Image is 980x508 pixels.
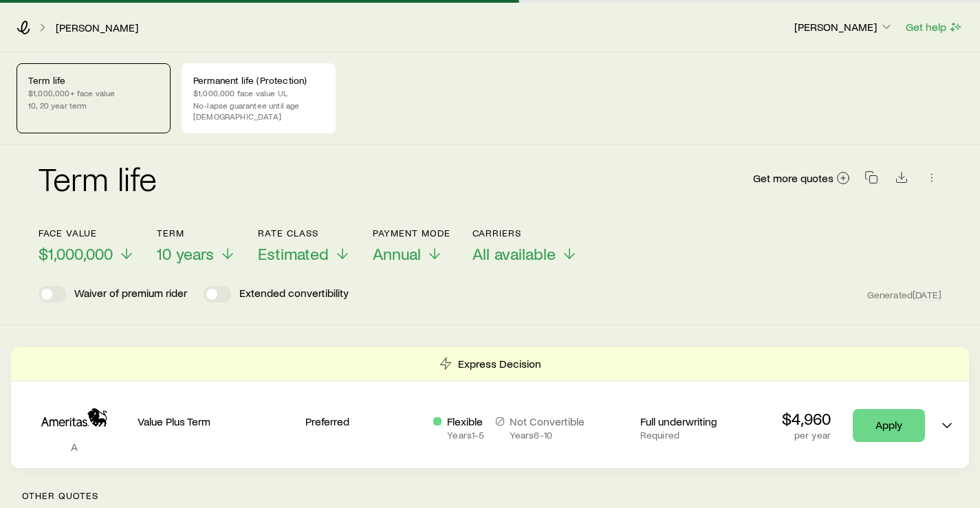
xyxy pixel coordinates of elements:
p: [PERSON_NAME] [794,20,893,34]
button: Get help [905,19,963,35]
p: Term life [28,75,159,86]
h2: Term life [39,162,157,195]
a: [PERSON_NAME] [55,21,139,34]
p: Face value [39,228,135,239]
button: CarriersAll available [472,228,578,264]
span: 10 years [157,244,214,263]
span: All available [472,244,556,263]
a: Download CSV [892,173,911,186]
a: Get more quotes [752,170,851,186]
p: Express Decision [458,357,541,371]
p: A [22,440,127,454]
p: Preferred [305,415,423,428]
a: Apply [853,409,925,442]
span: $1,000,000 [39,244,113,263]
p: Permanent life (Protection) [193,75,324,86]
button: Face value$1,000,000 [39,228,135,264]
span: Annual [373,244,421,263]
span: Generated [867,289,941,301]
p: Years 1 - 5 [447,430,484,441]
p: Term [157,228,236,239]
span: Get more quotes [753,173,834,184]
p: Flexible [447,415,484,428]
button: Term10 years [157,228,236,264]
p: $4,960 [782,409,831,428]
p: per year [782,430,831,441]
p: Required [640,430,758,441]
p: Full underwriting [640,415,758,428]
button: [PERSON_NAME] [794,19,894,36]
p: 10, 20 year term [28,100,159,111]
p: Years 6 - 10 [510,430,585,441]
button: Payment ModeAnnual [373,228,450,264]
p: $1,000,000 face value UL [193,87,324,98]
p: Payment Mode [373,228,450,239]
div: Term quotes [11,347,969,468]
p: Rate Class [258,228,351,239]
p: Waiver of premium rider [74,286,187,302]
p: Not Convertible [510,415,585,428]
p: No-lapse guarantee until age [DEMOGRAPHIC_DATA] [193,100,324,122]
p: Carriers [472,228,578,239]
p: Extended convertibility [239,286,349,302]
span: [DATE] [913,289,941,301]
button: Rate ClassEstimated [258,228,351,264]
span: Estimated [258,244,329,263]
a: Permanent life (Protection)$1,000,000 face value ULNo-lapse guarantee until age [DEMOGRAPHIC_DATA] [182,63,336,133]
p: $1,000,000+ face value [28,87,159,98]
p: Value Plus Term [138,415,294,428]
a: Term life$1,000,000+ face value10, 20 year term [17,63,171,133]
